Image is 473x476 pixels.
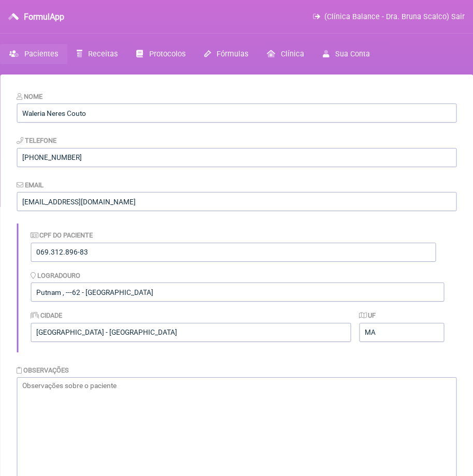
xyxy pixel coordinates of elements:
a: Sua Conta [313,44,379,64]
label: Email [17,181,44,189]
input: Identificação do Paciente [31,243,436,262]
input: Logradouro [31,282,444,302]
span: Receitas [88,50,118,58]
span: Clínica [281,50,304,58]
label: CPF do Paciente [31,231,93,239]
input: UF [359,323,444,342]
label: Telefone [17,137,56,144]
label: Observações [17,366,69,374]
a: Clínica [257,44,313,64]
span: Sua Conta [335,50,370,58]
a: Protocolos [127,44,194,64]
span: Protocolos [149,50,185,58]
a: (Clínica Balance - Dra. Bruna Scalco) Sair [313,12,465,21]
label: UF [359,311,376,319]
input: 21 9124 2137 [17,148,456,167]
h3: FormulApp [24,12,64,22]
span: Fórmulas [217,50,248,58]
a: Fórmulas [195,44,257,64]
span: Pacientes [24,50,58,58]
label: Nome [17,93,42,100]
label: Logradouro [31,272,80,279]
a: Receitas [67,44,127,64]
label: Cidade [31,311,62,319]
input: Nome do Paciente [17,103,456,123]
input: paciente@email.com [17,192,456,211]
input: Cidade [31,323,351,342]
span: (Clínica Balance - Dra. Bruna Scalco) Sair [324,12,465,21]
